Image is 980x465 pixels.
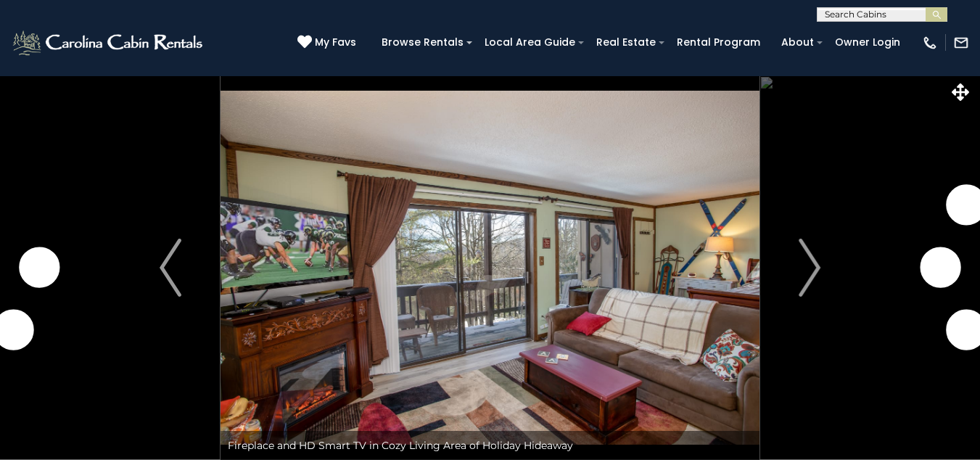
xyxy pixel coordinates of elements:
[374,31,471,54] a: Browse Rentals
[589,31,663,54] a: Real Estate
[774,31,821,54] a: About
[11,28,207,57] img: White-1-2.png
[477,31,582,54] a: Local Area Guide
[953,35,969,51] img: mail-regular-white.png
[221,431,759,460] div: Fireplace and HD Smart TV in Cozy Living Area of Holiday Hideaway
[799,239,820,297] img: arrow
[120,75,221,460] button: Previous
[922,35,938,51] img: phone-regular-white.png
[160,239,181,297] img: arrow
[670,31,767,54] a: Rental Program
[315,35,356,50] span: My Favs
[297,35,360,51] a: My Favs
[828,31,907,54] a: Owner Login
[759,75,860,460] button: Next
